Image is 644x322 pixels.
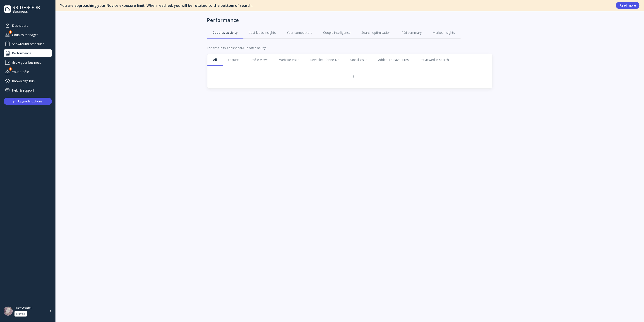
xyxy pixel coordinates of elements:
[281,27,318,39] a: Your competitors
[616,2,639,9] button: Read more
[4,307,13,316] img: dpr=2,fit=cover,g=face,w=48,h=48
[305,54,345,66] a: Revealed Phone No
[345,54,373,66] a: Social Visits
[60,3,611,8] div: You are approaching your Novice exposure limit. When reached, you will be rotated to the bottom o...
[18,98,43,104] div: Upgrade options
[223,54,244,66] a: Enquire
[207,46,493,50] div: The data in this dashboard updates hourly.
[207,17,239,23] div: Performance
[318,27,356,39] a: Couple intelligence
[9,67,12,71] div: 1
[402,30,422,35] div: ROI summary
[427,27,461,39] a: Market insights
[243,27,281,39] a: Lost leads insights
[207,27,243,39] a: Couples activity
[4,68,52,75] div: Your profile
[356,27,396,39] a: Search optimisation
[396,27,427,39] a: ROI summary
[244,54,274,66] a: Profile Views
[323,30,351,35] div: Couple intelligence
[4,68,52,75] a: Your profile1
[4,98,52,105] button: Upgrade options
[249,30,276,35] div: Lost leads insights
[274,54,305,66] a: Website Visits
[4,31,52,39] div: Couples manager
[14,306,31,310] div: SuchyWafel
[4,59,52,66] a: Grow your business
[4,77,52,85] a: Knowledge hub
[621,300,644,322] iframe: Chat Widget
[16,312,25,316] div: Novice
[208,54,223,66] a: All
[287,30,312,35] div: Your competitors
[4,22,52,29] a: Dashboard
[414,54,454,66] a: Previewed in search
[9,30,12,34] div: 1
[4,40,52,48] a: Showround scheduler
[4,49,52,57] a: Performance
[362,30,391,35] div: Search optimisation
[4,87,52,94] a: Help & support
[620,4,636,7] div: Read more
[4,31,52,39] a: Couples manager1
[213,30,238,35] div: Couples activity
[373,54,414,66] a: Added To Favourites
[433,30,455,35] div: Market insights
